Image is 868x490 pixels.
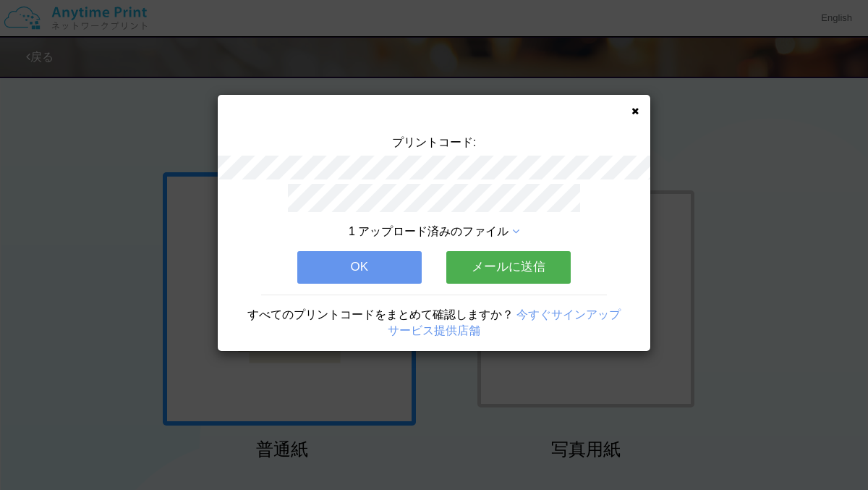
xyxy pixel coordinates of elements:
a: 今すぐサインアップ [516,308,621,321]
a: サービス提供店舗 [388,324,480,337]
span: プリントコード: [392,136,476,148]
button: OK [297,251,422,283]
span: すべてのプリントコードをまとめて確認しますか？ [247,308,514,321]
button: メールに送信 [446,251,571,283]
span: 1 アップロード済みのファイル [349,225,509,237]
